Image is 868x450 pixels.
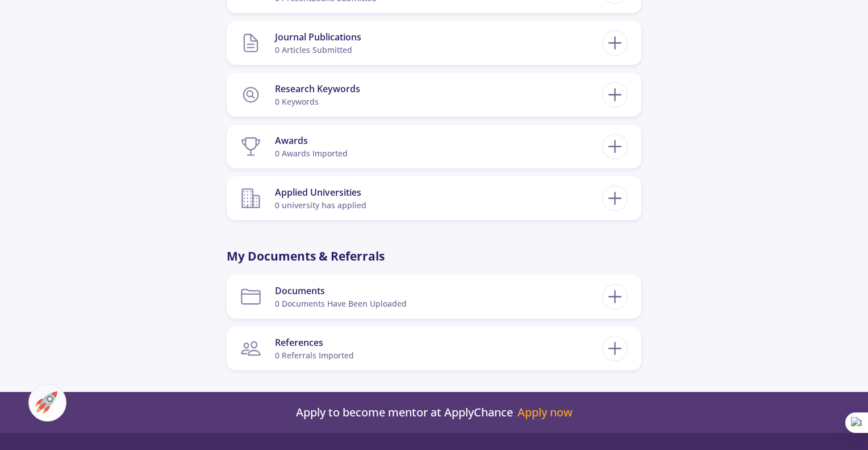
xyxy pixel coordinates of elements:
[275,200,366,210] span: 0 university has applied
[275,349,354,361] div: 0 referrals imported
[275,336,354,349] div: References
[518,406,573,419] a: Apply now
[275,298,407,309] div: 0 documents have been uploaded
[227,247,641,266] p: My Documents & Referrals
[275,30,361,44] div: Journal Publications
[275,185,366,199] div: Applied Universities
[275,134,348,147] div: Awards
[35,391,57,414] img: ac-market
[275,82,360,96] div: Research Keywords
[275,147,348,159] div: 0 awards imported
[275,96,360,108] div: 0 keywords
[275,44,361,56] div: 0 articles submitted
[275,284,407,298] div: Documents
